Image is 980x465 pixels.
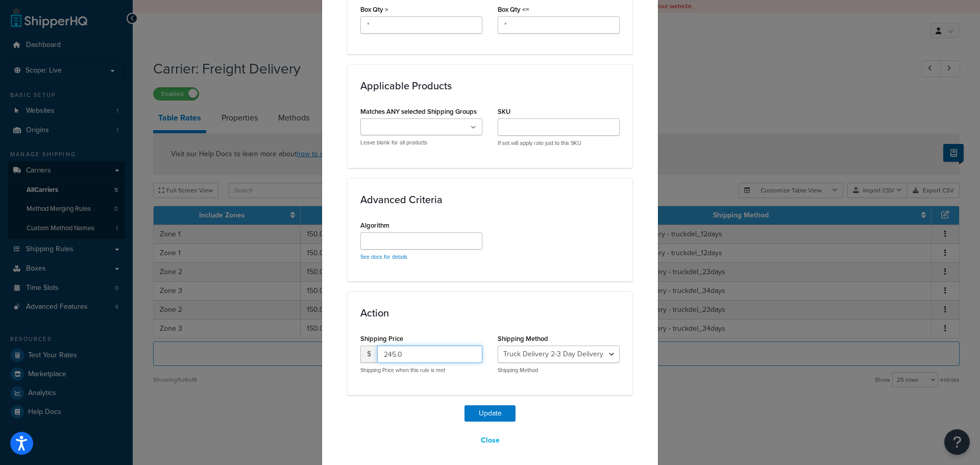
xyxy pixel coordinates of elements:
label: Shipping Method [498,335,548,342]
span: $ [360,346,377,363]
button: Close [474,432,506,449]
p: Leave blank for all products [360,139,482,146]
h3: Applicable Products [360,80,620,91]
label: SKU [498,108,510,115]
label: Algorithm [360,222,389,229]
h3: Action [360,307,620,319]
label: Shipping Price [360,335,403,342]
p: Shipping Price when this rule is met [360,366,482,374]
p: If set will apply rate just to this SKU [498,139,620,147]
p: Shipping Method [498,366,620,374]
a: See docs for details [360,253,407,261]
label: Matches ANY selected Shipping Groups [360,108,477,115]
button: Update [464,405,516,422]
h3: Advanced Criteria [360,194,620,205]
label: Box Qty > [360,6,388,13]
label: Box Qty <= [498,6,529,13]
